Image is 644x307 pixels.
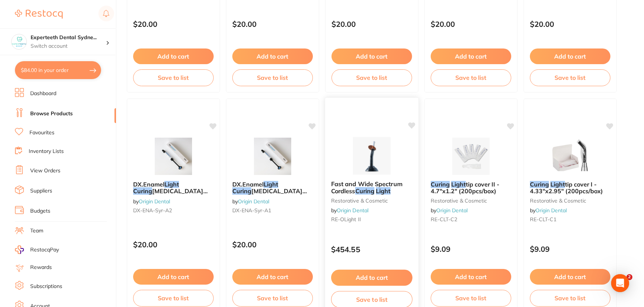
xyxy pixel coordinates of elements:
[431,181,450,188] em: Curing
[431,181,511,195] b: Curing Light tip cover II - 4.7"x1.2" (200pcs/box)
[139,198,170,205] a: Origin Dental
[30,264,52,271] a: Rewards
[30,110,73,118] a: Browse Products
[133,187,152,195] em: Curing
[133,269,214,285] button: Add to cart
[164,181,179,188] em: Light
[30,167,60,175] a: View Orders
[232,187,251,195] em: Curing
[31,43,106,50] p: Switch account
[133,290,214,306] button: Save to list
[15,61,101,79] button: $84.00 in your order
[30,246,59,254] span: RestocqPay
[530,245,610,253] p: $9.09
[133,20,214,28] p: $20.00
[530,216,556,223] span: RE-CLT-C1
[332,20,412,28] p: $20.00
[331,270,412,286] button: Add to cart
[347,137,396,175] img: Fast and Wide Spectrum Cordless Curing Light
[15,10,63,19] img: Restocq Logo
[530,269,610,285] button: Add to cart
[133,181,164,188] span: DX.Enamel
[30,227,43,235] a: Team
[30,90,56,97] a: Dashboard
[331,180,402,195] span: Fast and Wide Spectrum Cordless
[232,181,264,188] span: DX.Enamel
[133,69,214,86] button: Save to list
[133,207,172,214] span: DX-ENA-Syr-A2
[232,69,313,86] button: Save to list
[133,240,214,249] p: $20.00
[29,129,54,137] a: Favourites
[331,181,412,194] b: Fast and Wide Spectrum Cordless Curing Light
[431,198,511,204] small: restorative & cosmetic
[530,69,610,86] button: Save to list
[535,207,567,214] a: Origin Dental
[431,269,511,285] button: Add to cart
[626,274,632,280] span: 2
[232,269,313,285] button: Add to cart
[447,138,495,175] img: Curing Light tip cover II - 4.7"x1.2" (200pcs/box)
[331,197,412,203] small: restorative & cosmetic
[133,198,170,205] span: by
[30,207,50,215] a: Budgets
[30,283,62,290] a: Subscriptions
[232,290,313,306] button: Save to list
[232,187,307,201] span: [MEDICAL_DATA] Resi - A1
[331,207,368,214] span: by
[611,274,629,292] div: Open Intercom Messenger
[331,216,361,223] span: RE-OLight II
[331,245,412,254] p: $454.55
[431,216,457,223] span: RE-CLT-C2
[530,181,610,195] b: Curing Light tip cover I - 4.33"x2.95" (200pcs/box)
[376,187,390,195] em: Light
[31,34,106,41] h4: Experteeth Dental Sydney CBD
[12,34,26,49] img: Experteeth Dental Sydney CBD
[431,245,511,253] p: $9.09
[431,48,511,64] button: Add to cart
[337,207,368,214] a: Origin Dental
[133,181,214,195] b: DX.Enamel Light Curing Dental Composite Resi - A2
[530,198,610,204] small: restorative & cosmetic
[431,290,511,306] button: Save to list
[232,207,271,214] span: DX-ENA-Syr-A1
[232,181,313,195] b: DX.Enamel Light Curing Dental Composite Resi - A1
[451,181,466,188] em: Light
[232,198,269,205] span: by
[530,181,603,195] span: tip cover I - 4.33"x2.95" (200pcs/box)
[30,187,52,195] a: Suppliers
[133,187,208,201] span: [MEDICAL_DATA] Resi - A2
[431,69,511,86] button: Save to list
[530,20,610,28] p: $20.00
[264,181,278,188] em: Light
[232,20,313,28] p: $20.00
[530,290,610,306] button: Save to list
[431,20,511,28] p: $20.00
[232,48,313,64] button: Add to cart
[248,138,297,175] img: DX.Enamel Light Curing Dental Composite Resi - A1
[355,187,375,195] em: Curing
[133,48,214,64] button: Add to cart
[332,69,412,86] button: Save to list
[431,207,468,214] span: by
[530,207,567,214] span: by
[15,245,59,254] a: RestocqPay
[29,148,64,155] a: Inventory Lists
[149,138,198,175] img: DX.Enamel Light Curing Dental Composite Resi - A2
[530,48,610,64] button: Add to cart
[15,245,24,254] img: RestocqPay
[431,181,499,195] span: tip cover II - 4.7"x1.2" (200pcs/box)
[232,240,313,249] p: $20.00
[546,138,594,175] img: Curing Light tip cover I - 4.33"x2.95" (200pcs/box)
[550,181,565,188] em: Light
[332,48,412,64] button: Add to cart
[238,198,269,205] a: Origin Dental
[15,6,63,23] a: Restocq Logo
[436,207,468,214] a: Origin Dental
[530,181,549,188] em: Curing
